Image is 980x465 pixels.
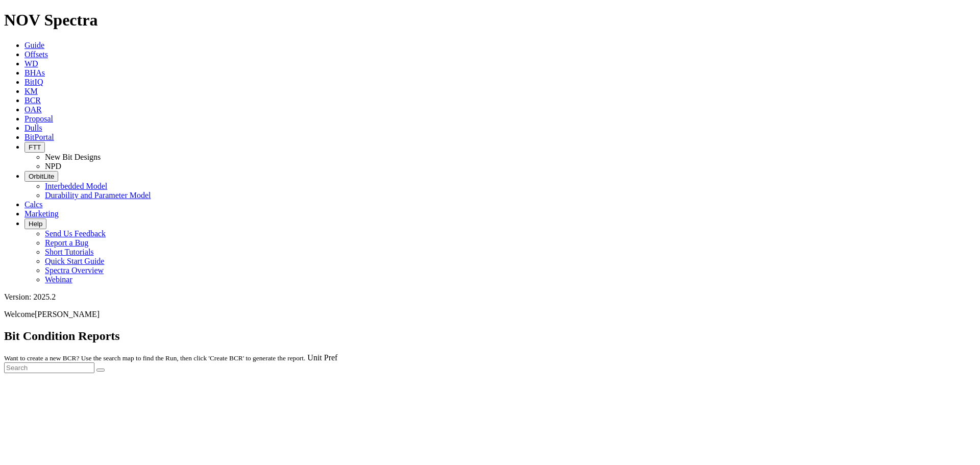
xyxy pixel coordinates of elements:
[29,173,54,180] span: OrbitLite
[45,182,107,190] a: Interbedded Model
[24,59,38,68] a: WD
[4,11,976,30] h1: NOV Spectra
[45,266,104,275] a: Spectra Overview
[29,220,42,228] span: Help
[24,96,41,105] a: BCR
[45,191,151,200] a: Durability and Parameter Model
[24,209,59,218] a: Marketing
[45,162,61,170] a: NPD
[4,354,305,362] small: Want to create a new BCR? Use the search map to find the Run, then click 'Create BCR' to generate...
[24,124,42,132] a: Dulls
[24,105,42,114] a: OAR
[45,229,106,238] a: Send Us Feedback
[24,41,44,50] a: Guide
[307,353,337,362] a: Unit Pref
[24,218,46,229] button: Help
[24,87,38,95] a: KM
[4,310,976,319] p: Welcome
[4,362,94,373] input: Search
[45,257,104,265] a: Quick Start Guide
[35,310,100,319] span: [PERSON_NAME]
[24,200,43,209] a: Calcs
[24,78,43,86] a: BitIQ
[24,171,58,182] button: OrbitLite
[24,142,45,153] button: FTT
[45,153,101,161] a: New Bit Designs
[45,248,94,256] a: Short Tutorials
[24,68,45,77] a: BHAs
[45,238,88,247] a: Report a Bug
[45,275,72,284] a: Webinar
[24,133,54,141] a: BitPortal
[29,143,41,151] span: FTT
[24,50,48,59] a: Offsets
[4,292,976,302] div: Version: 2025.2
[24,114,53,123] a: Proposal
[4,329,976,343] h2: Bit Condition Reports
